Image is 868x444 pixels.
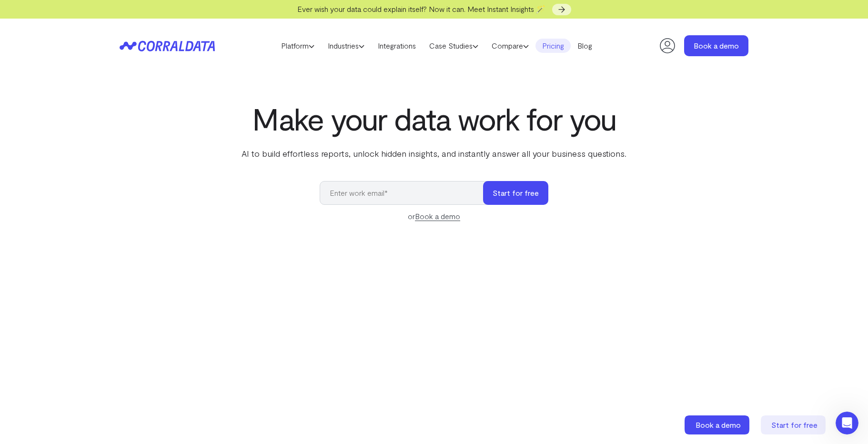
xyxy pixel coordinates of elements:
[321,39,371,53] a: Industries
[684,35,748,56] a: Book a demo
[274,39,321,53] a: Platform
[685,415,751,434] a: Book a demo
[297,4,545,13] span: Ever wish your data could explain itself? Now it can. Meet Instant Insights 🪄
[240,147,628,160] p: AI to build effortless reports, unlock hidden insights, and instantly answer all your business qu...
[371,39,423,53] a: Integrations
[415,212,460,221] a: Book a demo
[320,181,493,205] input: Enter work email*
[836,412,858,434] iframe: Intercom live chat
[320,211,548,222] div: or
[696,420,741,429] span: Book a demo
[483,181,548,205] button: Start for free
[485,39,535,53] a: Compare
[535,39,571,53] a: Pricing
[423,39,485,53] a: Case Studies
[240,101,628,136] h1: Make your data work for you
[571,39,599,53] a: Blog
